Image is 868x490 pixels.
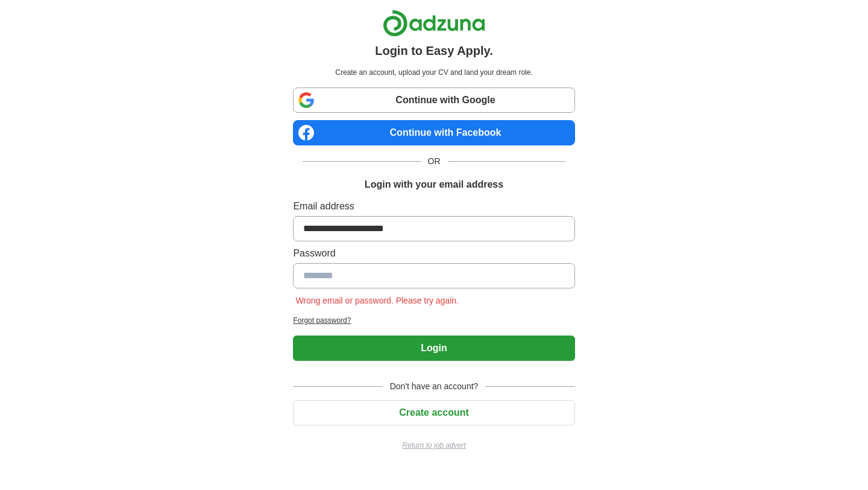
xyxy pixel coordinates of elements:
a: Forgot password? [293,315,574,326]
label: Email address [293,199,574,214]
a: Create account [293,407,574,418]
h1: Login to Easy Apply. [375,42,493,60]
label: Password [293,246,574,261]
h1: Login with your email address [365,177,503,192]
span: Wrong email or password. Please try again. [293,296,461,305]
p: Create an account, upload your CV and land your dream role. [295,67,572,78]
a: Continue with Facebook [293,120,574,145]
button: Create account [293,400,574,425]
a: Return to job advert [293,440,574,451]
button: Login [293,336,574,361]
img: Adzuna logo [383,10,485,37]
span: Don't have an account? [383,380,486,393]
a: Continue with Google [293,87,574,113]
span: OR [421,155,448,168]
